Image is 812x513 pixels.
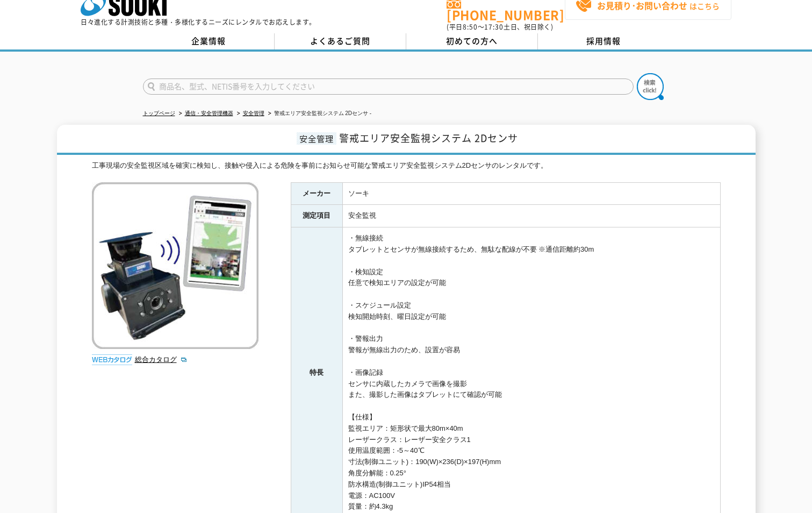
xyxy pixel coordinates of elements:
[135,355,188,364] a: 総合カタログ
[275,33,406,49] a: よくあるご質問
[538,33,670,49] a: 採用情報
[339,131,518,145] span: 警戒エリア安全監視システム 2Dセンサ
[291,205,342,227] th: 測定項目
[297,132,336,145] span: 安全管理
[447,22,553,32] span: (平日 ～ 土日、祝日除く)
[92,160,721,172] div: 工事現場の安全監視区域を確実に検知し、接触や侵入による危険を事前にお知らせ可能な警戒エリア安全監視システム2Dセンサのレンタルです。
[81,19,316,25] p: 日々進化する計測技術と多種・多様化するニーズにレンタルでお応えします。
[143,110,175,116] a: トップページ
[243,110,264,116] a: 安全管理
[92,182,258,349] img: 警戒エリア安全監視システム 2Dセンサ -
[406,33,538,49] a: 初めての方へ
[143,33,275,49] a: 企業情報
[637,73,664,100] img: btn_search.png
[185,110,233,116] a: 通信・安全管理機器
[342,205,720,227] td: 安全監視
[446,35,498,47] span: 初めての方へ
[266,108,372,119] li: 警戒エリア安全監視システム 2Dセンサ -
[291,182,342,205] th: メーカー
[484,22,504,32] span: 17:30
[463,22,478,32] span: 8:50
[92,354,132,365] img: webカタログ
[342,182,720,205] td: ソーキ
[143,79,634,95] input: 商品名、型式、NETIS番号を入力してください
